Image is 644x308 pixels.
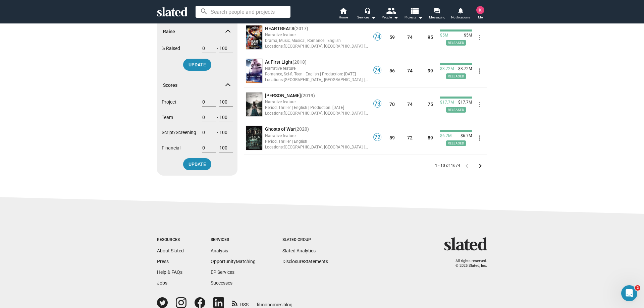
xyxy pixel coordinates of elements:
[202,97,233,112] div: -
[162,113,233,128] div: Team
[265,32,369,38] div: Narrative feature
[265,110,369,116] div: [GEOGRAPHIC_DATA], [GEOGRAPHIC_DATA], [GEOGRAPHIC_DATA]
[265,132,369,139] div: Narrative feature
[472,5,488,22] button: Kirill GerakovMe
[448,259,487,268] p: All rights reserved. © 2025 Slated, Inc.
[189,158,206,170] span: UPDATE
[265,138,369,144] div: Period, Thriller | English
[428,135,433,140] a: 89
[189,59,206,71] span: UPDATE
[157,74,237,96] mat-expansion-panel-header: Scores
[301,93,315,98] span: (2019)
[476,134,484,142] mat-icon: more_vert
[163,82,226,88] span: Scores
[282,237,328,243] div: Slated Group
[374,34,381,40] span: 74
[294,26,308,31] span: (2017)
[339,7,347,15] mat-icon: home
[373,103,381,109] a: 73
[265,93,369,117] a: [PERSON_NAME](2019)Narrative featurePeriod, Thriller | English | Production: [DATE]Locations:[GEO...
[265,59,292,65] span: At First Light
[386,6,396,15] mat-icon: people
[339,13,348,21] span: Home
[425,7,449,21] a: Messaging
[440,133,451,139] span: $6.7M
[635,285,640,291] span: 2
[265,37,369,44] div: Drama, Music, Musical, Romance | English
[478,13,483,21] span: Me
[331,7,355,21] a: Home
[355,7,378,21] button: Services
[265,145,284,149] span: Locations:
[392,13,400,21] mat-icon: arrow_drop_down
[407,68,413,73] a: 74
[265,65,369,71] div: Narrative feature
[245,125,264,151] a: undefined
[162,143,233,158] div: Financial
[282,259,328,264] a: DisclosureStatements
[389,68,395,73] a: 56
[202,143,233,158] div: -
[446,73,466,79] span: Released
[211,248,228,253] a: Analysis
[389,102,395,107] a: 70
[435,163,460,169] span: 1 - 10 of 1674
[265,44,284,49] span: Locations:
[428,35,433,40] a: 95
[440,66,454,72] span: $3.72M
[265,99,369,105] div: Narrative feature
[292,59,307,65] span: (2018)
[476,67,484,75] mat-icon: more_vert
[446,40,466,46] span: Released
[378,7,402,21] button: People
[374,134,381,141] span: 72
[440,100,454,105] span: $17.7M
[265,111,284,116] span: Locations:
[440,33,448,38] span: $5M
[405,13,423,21] span: Projects
[183,158,211,170] button: UPDATE
[446,140,466,146] span: Released
[463,162,471,170] mat-icon: keyboard_arrow_left
[246,59,262,83] img: undefined
[157,248,184,253] a: About Slated
[265,43,369,49] div: [GEOGRAPHIC_DATA], [GEOGRAPHIC_DATA], [GEOGRAPHIC_DATA]
[476,6,484,14] img: Kirill Gerakov
[457,7,464,13] mat-icon: notifications
[157,44,237,75] div: Raise
[382,13,398,21] div: People
[449,7,472,21] a: Notifications
[621,285,637,301] iframe: Intercom live chat
[211,259,256,264] a: OpportunityMatching
[265,144,369,150] div: [GEOGRAPHIC_DATA], [GEOGRAPHIC_DATA], [GEOGRAPHIC_DATA]
[476,34,484,42] mat-icon: more_vert
[429,13,445,21] span: Messaging
[402,7,425,21] button: Projects
[265,76,369,83] div: [GEOGRAPHIC_DATA], [GEOGRAPHIC_DATA], [GEOGRAPHIC_DATA]
[265,77,284,82] span: Locations:
[446,107,466,113] span: Released
[245,24,264,51] a: undefined
[157,237,184,243] div: Resources
[476,101,484,109] mat-icon: more_vert
[257,296,292,308] a: filmonomics blog
[474,159,487,173] button: Next Page
[246,126,262,150] img: undefined
[202,113,233,128] div: -
[451,13,470,21] span: Notifications
[265,25,369,50] a: HEARTBEATS(2017)Narrative featureDrama, Music, Musical, Romance | EnglishLocations:[GEOGRAPHIC_DA...
[428,102,433,107] a: 75
[389,35,395,40] a: 59
[211,269,234,275] a: EP Services
[183,59,211,71] button: UPDATE
[163,28,226,35] span: Raise
[202,128,233,143] div: -
[295,126,309,132] span: (2020)
[416,13,424,21] mat-icon: arrow_drop_down
[407,135,413,140] a: 72
[364,7,370,13] mat-icon: headset_mic
[407,102,413,107] a: 74
[461,33,472,38] span: $5M
[265,71,369,77] div: Romance, Sci-fi, Teen | English | Production: [DATE]
[246,93,262,116] img: undefined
